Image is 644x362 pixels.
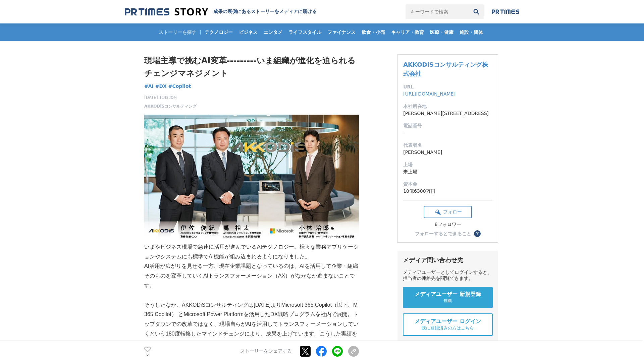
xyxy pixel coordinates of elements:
[403,129,492,136] dd: -
[475,231,480,236] span: ？
[236,29,260,35] span: ビジネス
[168,83,191,89] span: #Copilot
[261,23,285,41] a: エンタメ
[427,29,456,35] span: 医療・健康
[144,103,197,109] a: AKKODiSコンサルティング
[388,29,427,35] span: キャリア・教育
[424,206,472,218] button: フォロー
[261,29,285,35] span: エンタメ
[427,23,456,41] a: 医療・健康
[403,269,493,282] div: メディアユーザーとしてログインすると、担当者の連絡先を閲覧できます。
[424,222,472,228] div: 8フォロワー
[403,313,493,336] a: メディアユーザー ログイン 既に登録済みの方はこちら
[359,29,388,35] span: 飲食・小売
[325,29,358,35] span: ファイナンス
[213,9,317,15] h2: 成果の裏側にあるストーリーをメディアに届ける
[236,23,260,41] a: ビジネス
[144,83,154,89] span: #AI
[403,256,493,264] div: メディア問い合わせ先
[457,29,486,35] span: 施設・団体
[443,298,452,304] span: 無料
[144,242,359,262] p: いまやビジネス現場で急速に活用が進んでいるAIテクノロジー。様々な業務アプリケーションやシステムにも標準でAI機能が組み込まれるようになりました。
[144,353,151,356] p: 0
[403,181,492,188] dt: 資本金
[406,4,469,19] input: キーワードで検索
[403,161,492,168] dt: 上場
[415,291,481,298] span: メディアユーザー 新規登録
[492,9,519,14] img: prtimes
[474,230,481,237] button: ？
[403,103,492,110] dt: 本社所在地
[403,83,492,90] dt: URL
[144,115,359,242] img: thumbnail_66cfa950-8a07-11f0-80eb-f5006d99917d.png
[286,29,324,35] span: ライフスタイル
[457,23,486,41] a: 施設・団体
[403,188,492,195] dd: 10億6300万円
[325,23,358,41] a: ファイナンス
[415,318,481,325] span: メディアユーザー ログイン
[403,142,492,149] dt: 代表者名
[144,95,197,101] span: [DATE] 11時30分
[469,4,484,19] button: 検索
[144,83,154,90] a: #AI
[403,91,455,97] a: [URL][DOMAIN_NAME]
[415,231,471,236] div: フォローするとできること
[403,61,488,77] a: AKKODiSコンサルティング株式会社
[125,7,208,16] img: 成果の裏側にあるストーリーをメディアに届ける
[202,23,235,41] a: テクノロジー
[144,54,359,80] h1: 現場主導で挑むAI変革---------いま組織が進化を迫られるチェンジマネジメント
[422,325,474,331] span: 既に登録済みの方はこちら
[403,122,492,129] dt: 電話番号
[125,7,317,16] a: 成果の裏側にあるストーリーをメディアに届ける 成果の裏側にあるストーリーをメディアに届ける
[155,83,167,89] span: #DX
[155,83,167,90] a: #DX
[403,149,492,156] dd: [PERSON_NAME]
[144,261,359,290] p: AI活用が広がりを見せる一方、現在企業課題となっているのは、AIを活用して企業・組織そのものを変革していくAIトランスフォーメーション（AX）がなかなか進まないことです。
[403,110,492,117] dd: [PERSON_NAME][STREET_ADDRESS]
[286,23,324,41] a: ライフスタイル
[403,168,492,175] dd: 未上場
[388,23,427,41] a: キャリア・教育
[240,349,292,355] p: ストーリーをシェアする
[359,23,388,41] a: 飲食・小売
[168,83,191,90] a: #Copilot
[202,29,235,35] span: テクノロジー
[403,287,493,308] a: メディアユーザー 新規登録 無料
